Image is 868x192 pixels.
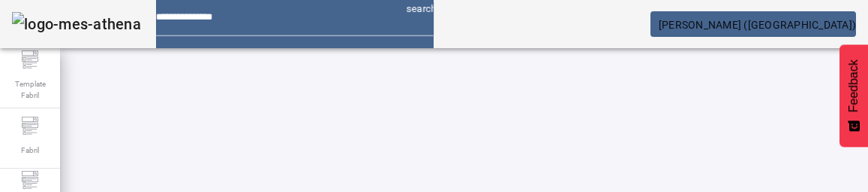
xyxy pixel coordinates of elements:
[659,19,856,31] span: [PERSON_NAME] ([GEOGRAPHIC_DATA])
[847,59,860,112] span: Feedback
[12,12,141,36] img: logo-mes-athena
[8,74,53,105] span: Template Fabril
[17,140,44,160] span: Fabril
[839,44,868,147] button: Feedback - Mostrar pesquisa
